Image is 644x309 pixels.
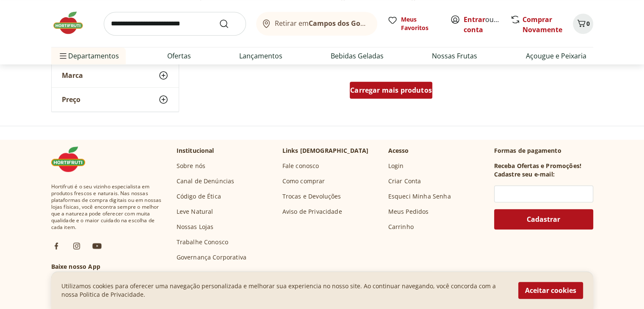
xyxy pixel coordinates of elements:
a: Trocas e Devoluções [282,192,341,201]
p: Acesso [388,146,409,155]
button: Menu [58,46,68,66]
a: Carregar mais produtos [350,82,432,102]
a: Sobre nós [177,162,205,170]
span: ou [464,14,501,35]
a: Nossas Lojas [177,223,214,231]
span: Retirar em [275,19,368,27]
a: Criar Conta [388,177,421,185]
img: Hortifruti [51,146,94,172]
a: Canal de Denúncias [177,177,235,185]
span: Preço [62,95,80,104]
button: Preço [52,88,179,111]
a: Açougue e Peixaria [525,51,586,61]
h3: Cadastre seu e-mail: [494,170,555,179]
span: Carregar mais produtos [350,87,432,94]
a: Esqueci Minha Senha [388,192,451,201]
img: ig [72,241,82,251]
img: fb [51,241,61,251]
span: Cadastrar [527,216,560,223]
button: Retirar emCampos dos Goytacazes/[GEOGRAPHIC_DATA] [256,12,377,36]
a: Bebidas Geladas [331,51,384,61]
a: Ofertas [167,51,191,61]
a: Aviso de Privacidade [282,207,342,216]
span: 0 [586,19,590,28]
a: Lançamentos [239,51,282,61]
p: Utilizamos cookies para oferecer uma navegação personalizada e melhorar sua experiencia no nosso ... [61,282,508,299]
h3: Receba Ofertas e Promoções! [494,162,581,170]
a: Fale conosco [282,162,319,170]
button: Carrinho [573,14,593,34]
button: Marca [52,63,179,87]
a: Nossas Frutas [432,51,477,61]
a: Criar conta [464,15,510,34]
a: Entrar [464,15,485,24]
input: search [104,12,246,36]
a: Código de Ética [177,192,221,201]
p: Formas de pagamento [494,146,593,155]
a: Como comprar [282,177,325,185]
a: Meus Favoritos [387,15,440,32]
img: ytb [92,241,102,251]
a: Leve Natural [177,207,213,216]
a: Governança Corporativa [177,253,247,262]
button: Submit Search [219,19,239,29]
span: Meus Favoritos [401,15,440,32]
h3: Baixe nosso App [51,262,163,271]
a: Comprar Novamente [522,15,562,34]
p: Links [DEMOGRAPHIC_DATA] [282,146,369,155]
a: Login [388,162,404,170]
a: Trabalhe Conosco [177,238,229,246]
a: Carrinho [388,223,414,231]
span: Marca [62,71,83,80]
span: Hortifruti é o seu vizinho especialista em produtos frescos e naturais. Nas nossas plataformas de... [51,183,163,231]
p: Institucional [177,146,214,155]
button: Aceitar cookies [518,282,583,299]
b: Campos dos Goytacazes/[GEOGRAPHIC_DATA] [309,19,462,28]
span: Departamentos [58,46,119,66]
a: Meus Pedidos [388,207,429,216]
button: Cadastrar [494,209,593,229]
img: Hortifruti [51,10,94,36]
